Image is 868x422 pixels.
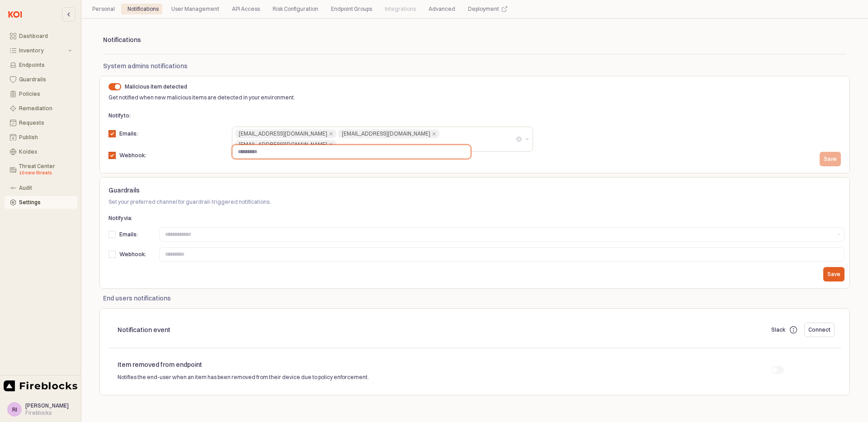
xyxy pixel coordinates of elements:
button: Show suggestions [522,127,533,151]
p: End users notifications [103,294,266,303]
p: Notifications [103,35,141,45]
button: Requests [5,117,77,129]
button: Policies [5,88,77,100]
div: Threat Center [19,163,72,177]
div: RI [12,405,17,414]
span: Webhook: [119,251,146,258]
p: Notify via: [108,214,214,222]
button: Dashboard [5,30,77,42]
div: Publish [19,134,72,141]
div: 10 new threats [19,169,72,177]
div: Guardrails [19,76,72,83]
div: Endpoint Groups [325,4,377,14]
button: Save [823,267,844,281]
button: Settings [5,196,77,209]
button: Threat Center [5,160,77,180]
button: Audit [5,182,77,194]
div: Deployment [462,4,513,14]
div: Notifications [122,4,164,14]
div: Fireblocks [25,409,69,417]
p: Guardrails [108,186,140,195]
div: API Access [226,4,265,14]
span: Malicious item detected [125,83,187,90]
div: Remediation [19,105,72,112]
button: Inventory [5,44,77,57]
div: Advanced [429,4,455,14]
div: Risk Configuration [267,4,324,14]
div: [EMAIL_ADDRESS][DOMAIN_NAME] [342,129,430,138]
div: Personal [92,4,115,14]
p: Save [824,155,837,163]
p: Set your preferred channel for guardrail-triggered notifications. [108,198,841,206]
button: Save [820,152,841,166]
p: Save [827,271,840,278]
p: Notify to: [108,112,286,120]
div: Risk Configuration [273,4,318,14]
div: Inventory [19,47,66,54]
button: Connect [804,323,835,337]
div: Integrations [379,4,421,14]
span: Emails: [119,231,138,238]
div: Remove rido@fireblocks.com [329,132,333,136]
p: Notification event [118,325,764,335]
div: User Management [166,4,225,14]
div: Settings [19,199,72,206]
button: Remediation [5,102,77,115]
div: Advanced [423,4,461,14]
div: [EMAIL_ADDRESS][DOMAIN_NAME] [239,140,327,149]
button: Koidex [5,145,77,158]
button: RI [7,402,22,417]
div: Integrations [385,4,416,14]
div: Deployment [468,4,499,14]
div: Endpoints [19,62,72,68]
div: User Management [171,4,219,14]
div: Audit [19,185,72,191]
button: Endpoints [5,59,77,71]
div: Remove mamsalem@fireblocks.com [432,132,436,136]
p: Item removed from endpoint [118,360,328,370]
span: [PERSON_NAME] [25,402,69,409]
button: Guardrails [5,73,77,86]
p: System admins notifications [103,61,266,71]
p: Get notified when new malicious items are detected in your environment. [108,94,410,102]
div: [EMAIL_ADDRESS][DOMAIN_NAME] [239,129,327,138]
p: Connect [808,326,830,333]
div: API Access [232,4,260,14]
div: Endpoint Groups [331,4,372,14]
div: Requests [19,120,72,126]
div: Personal [87,4,120,14]
button: Show suggestions [833,228,844,241]
div: Koidex [19,149,72,155]
div: Dashboard [19,33,72,39]
button: Clear [516,136,522,142]
div: Slack [771,327,785,333]
button: Publish [5,131,77,144]
div: Notifications [127,4,159,14]
div: Policies [19,91,72,97]
p: Notifies the end-user when an item has been removed from their device due to policy enforcement. [118,373,710,381]
span: Webhook: [119,152,146,159]
span: Emails: [119,130,138,137]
